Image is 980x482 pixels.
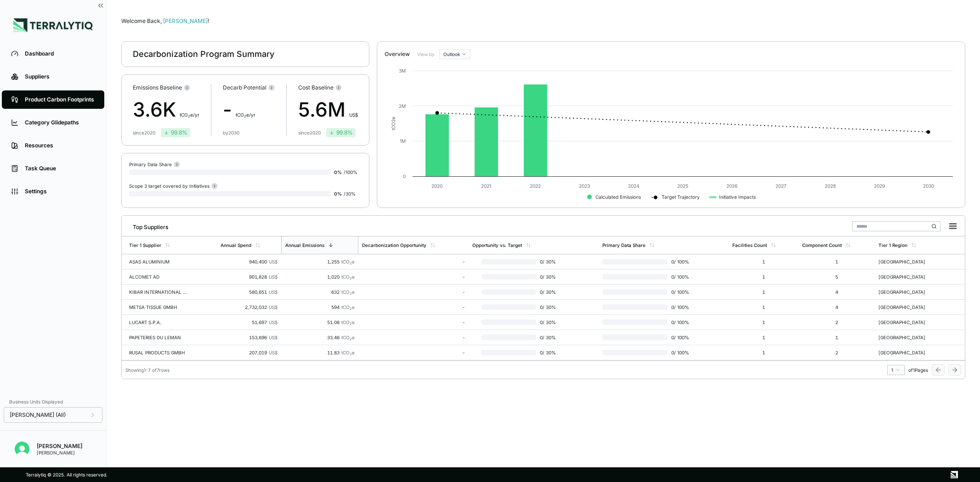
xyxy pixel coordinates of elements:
div: 4 [802,304,871,310]
button: Outlook [439,49,470,59]
div: [GEOGRAPHIC_DATA] [878,259,937,264]
div: 1 [732,350,794,355]
div: [PERSON_NAME] [37,443,82,450]
span: tCO e [341,304,355,310]
div: [GEOGRAPHIC_DATA] [878,289,937,295]
div: Suppliers [25,73,95,80]
span: / 30 % [344,191,356,196]
div: Component Count [802,242,842,248]
text: 2029 [874,183,885,189]
span: US$ [269,319,278,325]
button: 1 [887,365,905,375]
span: tCO e [341,289,355,295]
button: Open user button [11,438,33,460]
span: tCO e [341,350,355,355]
span: 0 / 30 % [536,335,561,340]
span: 0 / 30 % [536,259,561,264]
text: 2026 [726,183,737,189]
div: 99.8 % [329,129,353,136]
div: - [362,289,465,295]
div: Category Glidepaths [25,119,95,126]
sub: 2 [350,276,352,280]
div: Emissions Baseline [133,84,199,91]
div: RUSAL PRODUCTS GMBH [129,350,188,355]
text: tCO e [391,117,396,130]
text: Target Trajectory [662,194,700,200]
div: Opportunity vs. Target [472,242,522,248]
div: Decarbonization Opportunity [362,242,426,248]
text: 0 [403,174,406,179]
span: tCO e [341,274,355,280]
span: 0 / 100 % [668,335,691,340]
div: LUCART S.P.A. [129,319,188,325]
sub: 2 [350,307,352,311]
text: 2022 [530,183,541,189]
text: 2M [399,103,406,109]
div: 51,697 [221,319,278,325]
div: - [223,95,275,124]
div: 5.6M [298,95,358,124]
span: US$ [269,350,278,355]
div: Settings [25,188,95,195]
label: View by [417,51,436,57]
div: Product Carbon Footprints [25,96,95,103]
div: 594 [285,304,355,310]
div: Primary Data Share [129,161,180,168]
div: 940,400 [221,259,278,264]
span: ! [208,17,209,24]
div: Task Queue [25,165,95,172]
span: 0 % [334,191,342,196]
div: 2 [802,350,871,355]
div: Welcome Back, [121,17,965,25]
div: 3.6K [133,95,199,124]
div: Scope 3 target covered by Initiatives [129,182,218,189]
div: 11.83 [285,350,355,355]
div: 1 [732,289,794,295]
div: 632 [285,289,355,295]
div: Annual Spend [221,242,251,248]
div: 1 [732,274,794,280]
div: Tier 1 Region [878,242,907,248]
div: [GEOGRAPHIC_DATA] [878,304,937,310]
span: 0 / 100 % [668,289,691,295]
span: 0 / 100 % [668,350,691,355]
sub: 2 [244,114,246,118]
div: Resources [25,142,95,149]
span: US$ [269,335,278,340]
div: 1 [732,304,794,310]
sub: 2 [350,261,352,265]
text: 2025 [677,183,688,189]
div: 51.06 [285,319,355,325]
text: 2030 [923,183,934,189]
div: [GEOGRAPHIC_DATA] [878,274,937,280]
span: US$ [269,304,278,310]
div: 4 [802,289,871,295]
div: Business Units Displayed [4,396,102,407]
div: - [362,259,465,264]
div: Primary Data Share [602,242,646,248]
div: 1 [891,367,901,373]
div: PAPETERIES DU LEMAN [129,335,188,340]
sub: 2 [350,322,352,326]
span: US$ [269,274,278,280]
div: [GEOGRAPHIC_DATA] [878,335,937,340]
span: tCO e [341,335,355,340]
div: Facilities Count [732,242,767,248]
div: KIBAR INTERNATIONAL S.A. [129,289,188,295]
text: Calculated Emissions [595,194,641,200]
div: 5 [802,274,871,280]
div: Decarbonization Program Summary [133,49,274,60]
span: 0 / 30 % [536,319,561,325]
div: Top Suppliers [125,220,168,231]
div: 99.8 % [164,129,187,136]
text: 2027 [776,183,787,189]
div: Cost Baseline [298,84,358,91]
div: Decarb Potential [223,84,275,91]
text: 2024 [628,183,640,189]
text: 2023 [579,183,590,189]
div: - [362,274,465,280]
span: of 1 Pages [908,367,928,373]
span: t CO e/yr [236,112,255,118]
div: - [362,335,465,340]
div: 2 [802,319,871,325]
